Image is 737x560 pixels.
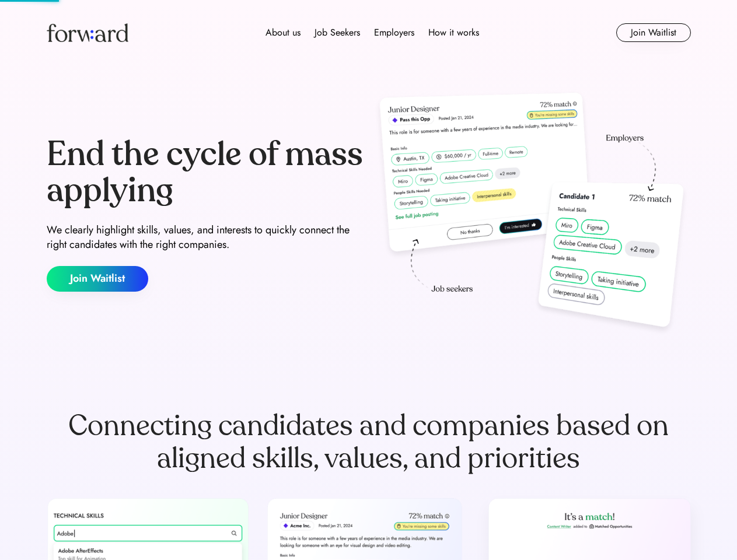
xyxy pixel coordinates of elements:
button: Join Waitlist [47,266,148,292]
div: End the cycle of mass applying [47,136,364,208]
img: hero-image.png [373,89,691,339]
img: Forward logo [47,23,128,42]
div: How it works [428,26,479,40]
button: Join Waitlist [616,23,691,42]
div: Job Seekers [315,26,360,40]
div: Connecting candidates and companies based on aligned skills, values, and priorities [47,409,691,475]
div: About us [266,26,301,40]
div: We clearly highlight skills, values, and interests to quickly connect the right candidates with t... [47,223,364,252]
div: Employers [374,26,414,40]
